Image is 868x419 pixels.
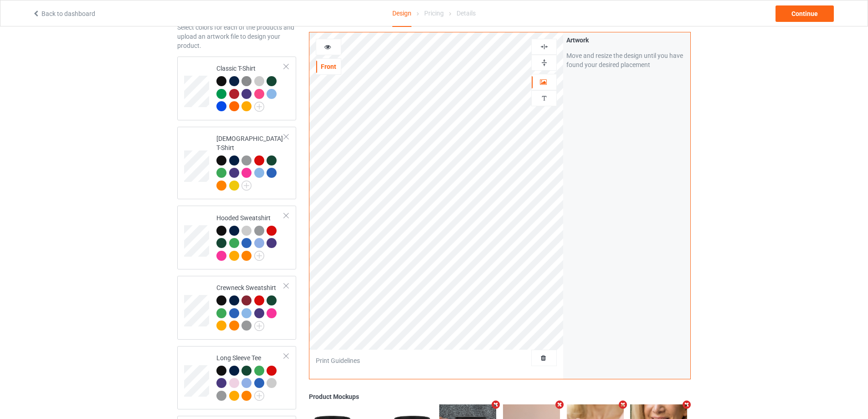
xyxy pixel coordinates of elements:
div: Long Sleeve Tee [216,353,284,400]
img: svg+xml;base64,PD94bWwgdmVyc2lvbj0iMS4wIiBlbmNvZGluZz0iVVRGLTgiPz4KPHN2ZyB3aWR0aD0iMjJweCIgaGVpZ2... [254,251,264,261]
img: svg+xml;base64,PD94bWwgdmVyc2lvbj0iMS4wIiBlbmNvZGluZz0iVVRGLTgiPz4KPHN2ZyB3aWR0aD0iMjJweCIgaGVpZ2... [254,391,264,401]
div: [DEMOGRAPHIC_DATA] T-Shirt [216,134,284,190]
div: Classic T-Shirt [177,57,296,120]
img: svg+xml;base64,PD94bWwgdmVyc2lvbj0iMS4wIiBlbmNvZGluZz0iVVRGLTgiPz4KPHN2ZyB3aWR0aD0iMjJweCIgaGVpZ2... [254,321,264,331]
div: Hooded Sweatshirt [177,206,296,269]
i: Remove mockup [617,400,629,409]
div: Classic T-Shirt [216,64,284,111]
div: Hooded Sweatshirt [216,213,284,260]
img: svg%3E%0A [540,94,549,103]
div: Front [316,62,341,71]
div: Artwork [566,36,687,45]
img: svg+xml;base64,PD94bWwgdmVyc2lvbj0iMS4wIiBlbmNvZGluZz0iVVRGLTgiPz4KPHN2ZyB3aWR0aD0iMjJweCIgaGVpZ2... [254,102,264,112]
div: Product Mockups [309,392,691,401]
div: Crewneck Sweatshirt [177,276,296,340]
div: [DEMOGRAPHIC_DATA] T-Shirt [177,127,296,200]
div: Long Sleeve Tee [177,346,296,410]
i: Remove mockup [490,400,502,409]
div: Move and resize the design until you have found your desired placement [566,51,687,69]
i: Remove mockup [681,400,693,409]
div: Design [392,0,411,27]
div: Details [457,0,476,26]
div: Select colors for each of the products and upload an artwork file to design your product. [177,23,296,50]
i: Remove mockup [554,400,565,409]
img: heather_texture.png [241,76,252,86]
img: svg%3E%0A [540,58,549,67]
div: Print Guidelines [316,356,360,365]
img: svg%3E%0A [540,42,549,51]
a: Back to dashboard [32,10,95,17]
div: Continue [776,5,834,22]
div: Pricing [424,0,444,26]
div: Crewneck Sweatshirt [216,283,284,330]
img: svg+xml;base64,PD94bWwgdmVyc2lvbj0iMS4wIiBlbmNvZGluZz0iVVRGLTgiPz4KPHN2ZyB3aWR0aD0iMjJweCIgaGVpZ2... [241,181,252,191]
